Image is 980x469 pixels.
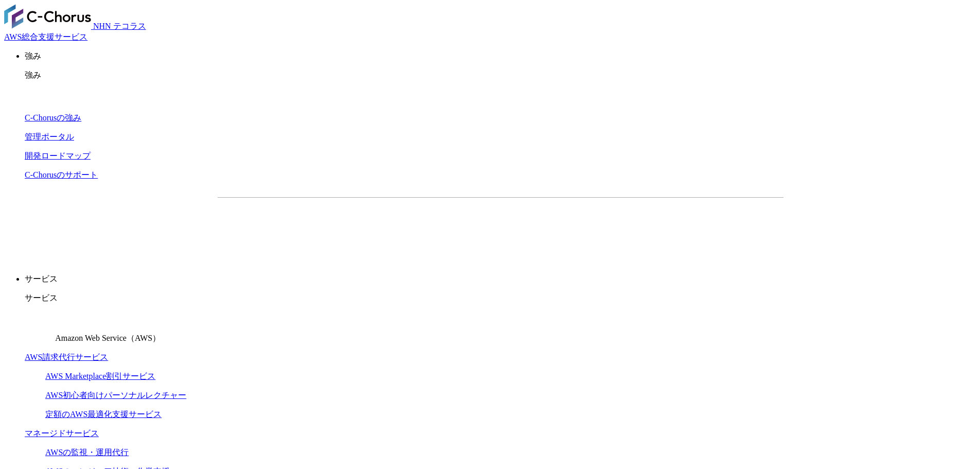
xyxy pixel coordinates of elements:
[25,170,98,179] a: C-Chorusのサポート
[45,372,155,380] a: AWS Marketplace割引サービス
[45,410,162,419] a: 定額のAWS最適化支援サービス
[45,448,129,457] a: AWSの監視・運用代行
[25,113,81,122] a: C-Chorusの強み
[25,70,976,81] p: 強み
[25,293,976,304] p: サービス
[330,214,495,240] a: 資料を請求する
[25,353,108,361] a: AWS請求代行サービス
[55,334,161,342] span: Amazon Web Service（AWS）
[4,22,146,41] a: AWS総合支援サービス C-Chorus NHN テコラスAWS総合支援サービス
[25,312,54,341] img: Amazon Web Service（AWS）
[45,391,186,399] a: AWS初心者向けパーソナルレクチャー
[25,429,99,438] a: マネージドサービス
[25,132,74,141] a: 管理ポータル
[25,274,976,285] p: サービス
[506,214,671,240] a: まずは相談する
[25,51,976,62] p: 強み
[25,151,91,160] a: 開発ロードマップ
[4,4,91,29] img: AWS総合支援サービス C-Chorus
